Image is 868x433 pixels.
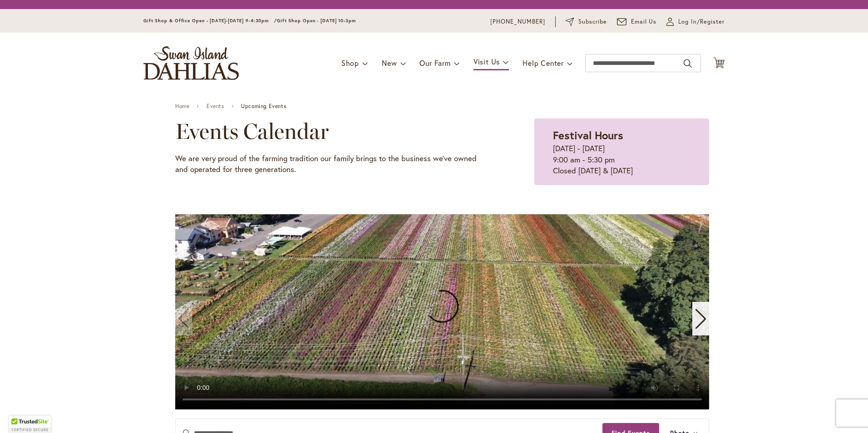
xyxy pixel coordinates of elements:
a: Subscribe [566,17,607,26]
strong: Festival Hours [553,128,623,143]
h2: Events Calendar [175,118,489,144]
div: TrustedSite Certified [9,416,51,433]
a: Log In/Register [666,17,725,26]
p: [DATE] - [DATE] 9:00 am - 5:30 pm Closed [DATE] & [DATE] [553,143,690,176]
span: Help Center [523,58,564,68]
a: Home [175,103,189,109]
span: Our Farm [419,58,450,68]
span: Gift Shop Open - [DATE] 10-3pm [277,18,356,24]
a: [PHONE_NUMBER] [490,17,545,26]
span: New [382,58,397,68]
span: Subscribe [578,17,607,26]
span: Shop [341,58,359,68]
a: store logo [143,46,239,80]
span: Log In/Register [678,17,725,26]
span: Visit Us [473,57,500,66]
p: We are very proud of the farming tradition our family brings to the business we've owned and oper... [175,153,489,175]
span: Upcoming Events [241,103,286,109]
swiper-slide: 1 / 11 [175,214,709,409]
span: Gift Shop & Office Open - [DATE]-[DATE] 9-4:30pm / [143,18,277,24]
a: Events [207,103,224,109]
a: Email Us [617,17,657,26]
button: Search [684,56,692,71]
span: Email Us [631,17,657,26]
